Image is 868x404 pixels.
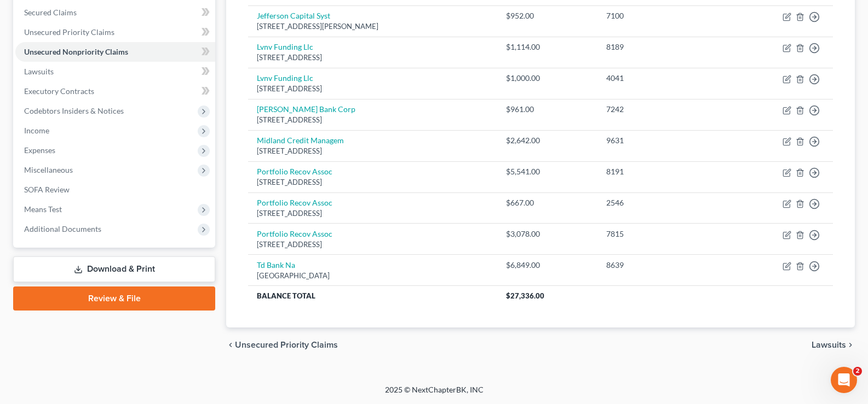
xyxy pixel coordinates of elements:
div: $952.00 [506,10,589,21]
div: 8191 [606,166,718,177]
div: 7100 [606,10,718,21]
span: Lawsuits [812,341,846,349]
i: chevron_right [846,341,855,349]
a: Lvnv Funding Llc [257,73,313,83]
span: Additional Documents [24,224,101,233]
a: Jefferson Capital Syst [257,11,330,20]
div: [STREET_ADDRESS] [257,239,488,250]
span: Income [24,126,49,135]
a: Lvnv Funding Llc [257,42,313,51]
div: 9631 [606,135,718,146]
span: SOFA Review [24,185,70,194]
div: $1,000.00 [506,73,589,84]
button: chevron_left Unsecured Priority Claims [226,341,338,349]
i: chevron_left [226,341,235,349]
div: 2546 [606,197,718,208]
div: 4041 [606,73,718,84]
div: 7242 [606,104,718,115]
a: Portfolio Recov Assoc [257,167,332,176]
span: Unsecured Priority Claims [24,27,114,37]
span: Miscellaneous [24,165,73,174]
div: [STREET_ADDRESS] [257,84,488,94]
div: $667.00 [506,197,589,208]
a: Download & Print [13,256,215,282]
span: Means Test [24,204,62,214]
th: Balance Total [248,286,497,306]
a: Executory Contracts [15,81,215,101]
div: $5,541.00 [506,166,589,177]
div: 8189 [606,42,718,52]
a: Portfolio Recov Assoc [257,229,332,238]
a: Td Bank Na [257,260,295,270]
div: $6,849.00 [506,260,589,271]
span: Unsecured Nonpriority Claims [24,47,128,56]
div: 8639 [606,260,718,271]
span: Secured Claims [24,8,77,17]
div: [STREET_ADDRESS] [257,115,488,125]
iframe: Intercom live chat [831,367,857,393]
div: [STREET_ADDRESS] [257,52,488,63]
div: $2,642.00 [506,135,589,146]
span: $27,336.00 [506,291,544,300]
div: [GEOGRAPHIC_DATA] [257,271,488,281]
div: $3,078.00 [506,229,589,239]
div: [STREET_ADDRESS] [257,146,488,156]
div: $961.00 [506,104,589,115]
span: Unsecured Priority Claims [235,341,338,349]
a: SOFA Review [15,180,215,200]
button: Lawsuits chevron_right [812,341,855,349]
a: Review & File [13,286,215,311]
a: Midland Credit Managem [257,136,344,145]
span: Codebtors Insiders & Notices [24,106,124,115]
a: Unsecured Priority Claims [15,22,215,42]
a: Lawsuits [15,62,215,81]
div: [STREET_ADDRESS][PERSON_NAME] [257,21,488,32]
span: 2 [853,367,862,376]
a: Secured Claims [15,3,215,22]
span: Expenses [24,145,55,155]
div: [STREET_ADDRESS] [257,177,488,188]
div: [STREET_ADDRESS] [257,208,488,219]
span: Executory Contracts [24,86,94,96]
a: [PERSON_NAME] Bank Corp [257,104,355,114]
div: $1,114.00 [506,42,589,52]
div: 7815 [606,229,718,239]
a: Unsecured Nonpriority Claims [15,42,215,62]
a: Portfolio Recov Assoc [257,198,332,207]
span: Lawsuits [24,67,54,76]
div: 2025 © NextChapterBK, INC [122,384,746,404]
